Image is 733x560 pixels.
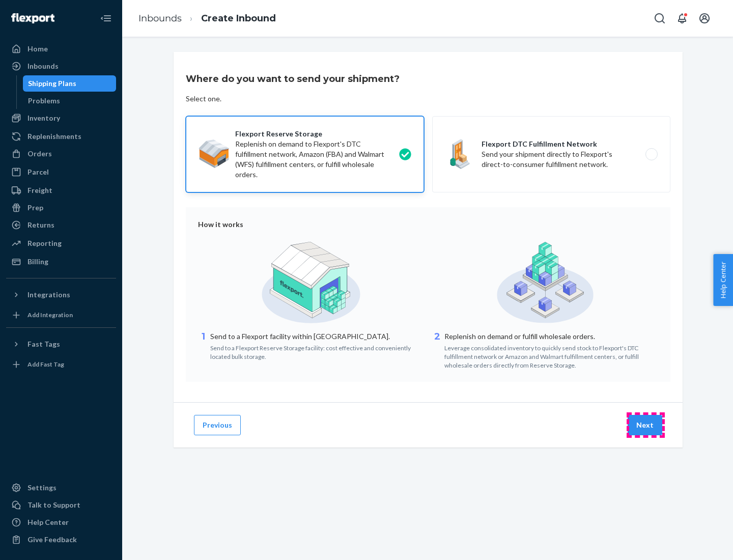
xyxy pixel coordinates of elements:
div: Give Feedback [27,535,77,545]
div: Inbounds [27,61,59,71]
div: Add Fast Tag [27,360,64,369]
div: Inventory [27,113,60,123]
a: Billing [6,254,116,270]
img: Flexport logo [11,13,54,23]
a: Add Fast Tag [6,356,116,373]
div: 1 [198,330,208,361]
button: Previous [194,415,241,435]
a: Inbounds [6,58,116,74]
ol: breadcrumbs [130,4,284,34]
button: Open notifications [672,8,692,29]
a: Settings [6,480,116,496]
a: Parcel [6,164,116,180]
div: 2 [432,330,442,370]
a: Orders [6,146,116,162]
button: Fast Tags [6,336,116,352]
button: Integrations [6,287,116,303]
div: Select one. [186,94,221,104]
div: Settings [27,483,57,493]
div: Orders [27,149,52,159]
button: Open Search Box [650,8,670,29]
div: Reporting [27,238,62,248]
div: Billing [27,257,48,267]
div: Talk to Support [27,500,80,510]
h3: Where do you want to send your shipment? [186,72,400,86]
button: Next [628,415,662,435]
div: Prep [27,203,43,213]
div: Send to a Flexport Reserve Storage facility: cost effective and conveniently located bulk storage. [210,342,424,361]
button: Close Navigation [96,8,116,29]
div: Freight [27,185,52,195]
p: Replenish on demand or fulfill wholesale orders. [444,331,658,342]
div: Problems [28,96,60,106]
a: Replenishments [6,128,116,145]
button: Open account menu [694,8,715,29]
div: Parcel [27,167,49,177]
div: Leverage consolidated inventory to quickly send stock to Flexport's DTC fulfillment network or Am... [444,342,658,370]
a: Inventory [6,110,116,126]
div: How it works [198,219,658,230]
a: Problems [23,93,117,109]
div: Returns [27,220,54,230]
div: Home [27,44,48,54]
a: Reporting [6,235,116,251]
a: Shipping Plans [23,75,117,92]
p: Send to a Flexport facility within [GEOGRAPHIC_DATA]. [210,331,424,342]
button: Help Center [713,254,733,306]
div: Help Center [27,517,69,527]
a: Returns [6,217,116,233]
div: Integrations [27,290,70,300]
div: Shipping Plans [28,78,76,89]
div: Replenishments [27,131,81,142]
a: Prep [6,200,116,216]
a: Home [6,41,116,57]
a: Add Integration [6,307,116,323]
button: Give Feedback [6,531,116,548]
a: Inbounds [138,13,182,24]
div: Add Integration [27,311,73,319]
a: Create Inbound [201,13,276,24]
a: Help Center [6,514,116,530]
a: Talk to Support [6,497,116,513]
a: Freight [6,182,116,199]
div: Fast Tags [27,339,60,349]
